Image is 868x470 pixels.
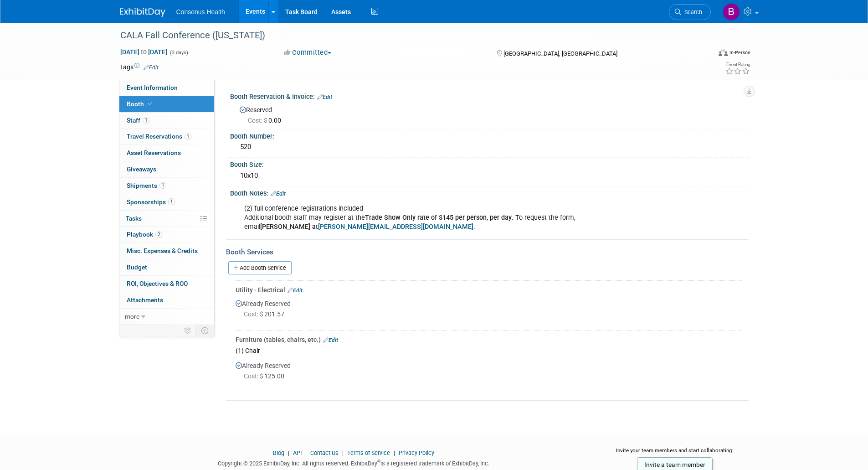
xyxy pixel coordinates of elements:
a: Playbook2 [119,227,214,243]
div: Event Rating [725,62,750,67]
span: Travel Reservations [127,133,191,140]
div: Already Reserved [236,356,742,389]
span: Attachments [127,296,163,304]
a: Edit [317,94,332,100]
a: more [119,309,214,325]
span: [GEOGRAPHIC_DATA], [GEOGRAPHIC_DATA] [503,50,617,57]
span: Cost: $ [244,310,264,318]
div: CALA Fall Conference ([US_STATE]) [117,27,697,44]
td: Toggle Event Tabs [195,325,214,336]
a: Giveaways [119,161,214,177]
a: Tasks [119,211,214,227]
span: Event Information [127,84,178,91]
div: Booth Notes: [230,186,749,198]
span: | [340,449,346,456]
span: Playbook [127,231,162,238]
a: Edit [288,287,303,294]
div: Booth Number: [230,129,749,141]
a: Privacy Policy [399,449,434,456]
a: Search [669,4,711,20]
span: 1 [168,198,175,205]
span: 1 [143,117,149,124]
span: 0.00 [248,117,285,124]
div: Invite your team members and start collaborating: [601,447,749,460]
button: Committed [281,48,335,57]
span: 2 [155,231,162,238]
a: Asset Reservations [119,145,214,161]
a: Shipments1 [119,178,214,194]
a: Terms of Service [347,449,390,456]
div: (1) Chair [236,344,742,356]
a: Edit [271,191,286,197]
a: Misc. Expenses & Credits [119,243,214,259]
td: Personalize Event Tab Strip [180,325,196,336]
div: Furniture (tables, chairs, etc.) [236,335,742,344]
div: In-Person [729,49,750,56]
span: | [286,449,292,456]
div: (2) full conference registrations included Additional booth staff may register at the . To reques... [238,200,648,236]
a: ROI, Objectives & ROO [119,276,214,292]
span: Booth [127,100,154,108]
a: Staff1 [119,113,214,129]
div: Booth Services [226,247,749,257]
span: Cost: $ [244,372,264,380]
div: Already Reserved [236,294,742,327]
a: Edit [323,337,338,343]
sup: ® [377,459,380,464]
div: 520 [237,140,742,154]
div: Booth Size: [230,158,749,169]
a: Budget [119,259,214,275]
div: Copyright © 2025 ExhibitDay, Inc. All rights reserved. ExhibitDay is a registered trademark of Ex... [120,457,588,468]
span: Asset Reservations [127,149,181,156]
a: Travel Reservations1 [119,129,214,145]
i: Booth reservation complete [148,101,153,106]
span: ROI, Objectives & ROO [127,280,188,287]
span: 1 [185,133,191,140]
a: Blog [273,449,284,456]
div: Booth Reservation & Invoice: [230,90,749,102]
span: (3 days) [169,50,188,56]
span: Tasks [126,215,142,222]
a: API [293,449,302,456]
span: Sponsorships [127,198,175,206]
div: Event Format [657,47,751,61]
span: 1 [159,182,166,189]
span: Consonus Health [176,8,225,15]
div: 10x10 [237,169,742,183]
a: Attachments [119,292,214,308]
a: Sponsorships1 [119,194,214,210]
span: 125.00 [244,372,288,380]
span: Giveaways [127,165,156,173]
b: Trade Show Only rate of $145 per person, per day [365,214,512,222]
a: Booth [119,96,214,112]
a: [PERSON_NAME][EMAIL_ADDRESS][DOMAIN_NAME] [318,223,473,231]
a: Contact Us [310,449,339,456]
img: ExhibitDay [120,8,165,17]
b: [PERSON_NAME] at [260,223,473,231]
span: Misc. Expenses & Credits [127,247,198,254]
span: [DATE] [DATE] [120,48,168,56]
div: Utility - Electrical [236,285,742,294]
span: Budget [127,263,147,271]
span: Staff [127,117,149,124]
span: Shipments [127,182,166,189]
span: Search [681,9,702,15]
img: Format-Inperson.png [719,49,728,56]
span: Cost: $ [248,117,268,124]
a: Add Booth Service [228,261,292,274]
span: 201.57 [244,310,288,318]
span: to [139,48,148,56]
a: Edit [144,64,159,71]
img: Bridget Crane [723,3,740,21]
span: more [125,313,139,320]
a: Event Information [119,80,214,96]
div: Reserved [237,103,742,125]
td: Tags [120,62,159,72]
span: | [391,449,397,456]
span: | [303,449,309,456]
